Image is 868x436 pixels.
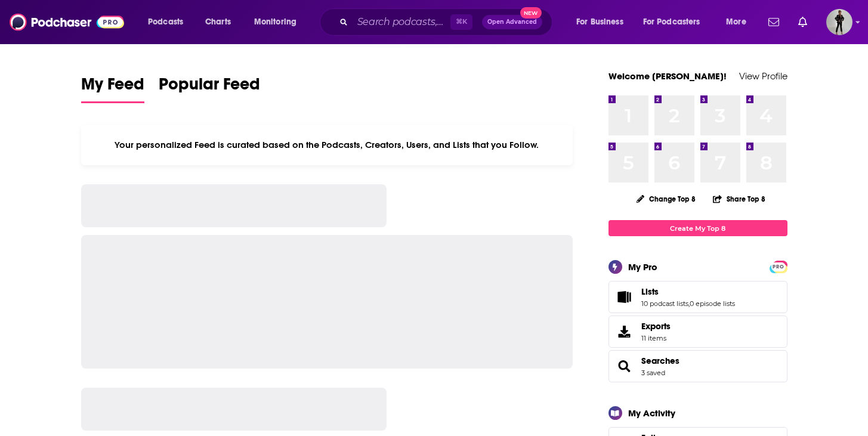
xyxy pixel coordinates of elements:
button: Open AdvancedNew [482,15,542,29]
span: New [520,7,542,18]
button: Change Top 8 [629,191,703,206]
span: Lists [608,281,787,313]
a: 3 saved [641,369,665,377]
span: ⌘ K [450,14,472,30]
a: 10 podcast lists [641,299,688,308]
a: Show notifications dropdown [764,12,784,32]
button: open menu [568,13,638,32]
img: Podchaser - Follow, Share and Rate Podcasts [10,11,124,33]
a: Show notifications dropdown [793,12,812,32]
button: Share Top 8 [712,187,766,211]
span: For Business [576,14,623,30]
button: open menu [718,13,761,32]
span: Open Advanced [487,19,537,25]
span: Exports [641,321,671,332]
span: For Podcasters [643,14,700,30]
a: Exports [608,316,787,348]
span: Searches [608,350,787,382]
span: My Feed [81,74,144,101]
a: Searches [613,358,637,375]
a: PRO [771,262,786,271]
a: My Feed [81,74,144,103]
div: My Pro [628,261,657,273]
span: Monitoring [254,14,296,30]
a: Welcome [PERSON_NAME]! [608,70,727,82]
span: Logged in as maradorne [826,9,852,35]
button: Show profile menu [826,9,852,35]
span: Charts [205,14,231,30]
a: Charts [197,13,238,32]
a: View Profile [739,70,787,82]
button: open menu [635,13,718,32]
a: Lists [613,289,637,305]
a: Searches [641,355,679,366]
a: Create My Top 8 [608,220,787,236]
a: Popular Feed [159,74,260,103]
span: Lists [641,286,659,297]
button: open menu [246,13,312,32]
span: Podcasts [148,14,183,30]
div: My Activity [628,407,675,419]
a: Lists [641,286,735,297]
div: Your personalized Feed is curated based on the Podcasts, Creators, Users, and Lists that you Follow. [81,125,573,165]
span: Popular Feed [159,74,260,101]
input: Search podcasts, credits, & more... [353,13,450,32]
button: open menu [140,13,199,32]
div: Search podcasts, credits, & more... [331,8,564,36]
span: PRO [771,262,786,271]
span: More [726,14,746,30]
span: Exports [613,323,637,340]
span: , [688,299,690,308]
a: 0 episode lists [690,299,735,308]
img: User Profile [826,9,852,35]
span: 11 items [641,334,671,342]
